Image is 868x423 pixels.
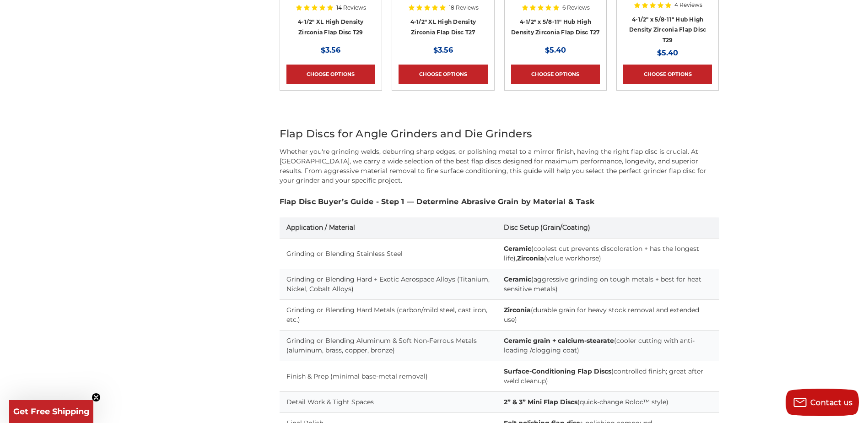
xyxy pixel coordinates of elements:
h3: Flap Disc Buyer’s Guide - Step 1 — Determine Abrasive Grain by Material & Task [280,196,719,207]
td: Grinding or Blending Hard + Exotic Aerospace Alloys (Titanium, Nickel, Cobalt Alloys) [280,269,497,300]
td: Grinding or Blending Aluminum & Soft Non-Ferrous Metals (aluminum, brass, copper, bronze) [280,331,497,361]
a: 4-1/2" x 5/8-11" Hub High Density Zirconia Flap Disc T27 [511,18,600,36]
th: Application / Material [280,217,497,239]
a: Choose Options [623,65,712,84]
span: $3.56 [321,46,340,54]
h2: Flap Discs for Angle Grinders and Die Grinders [280,126,719,142]
strong: Zirconia [504,306,531,314]
span: $5.40 [545,46,566,54]
p: Whether you're grinding welds, deburring sharp edges, or polishing metal to a mirror finish, havi... [280,147,719,185]
span: 18 Reviews [449,5,479,11]
a: Choose Options [286,65,375,84]
div: Get Free ShippingClose teaser [9,400,93,423]
td: Grinding or Blending Stainless Steel [280,239,497,269]
button: Contact us [786,389,859,416]
td: (cooler cutting with anti-loading /clogging coat) [497,331,719,361]
strong: Zirconia [517,254,544,262]
td: (quick-change Roloc™ style) [497,392,719,413]
td: (durable grain for heavy stock removal and extended use) [497,300,719,331]
strong: Ceramic [504,275,531,283]
td: Detail Work & Tight Spaces [280,392,497,413]
strong: Surface-Conditioning Flap Discs [504,367,611,375]
span: $5.40 [657,49,678,57]
a: Choose Options [399,65,487,84]
span: Contact us [810,398,853,407]
td: (aggressive grinding on tough metals + best for heat sensitive metals) [497,269,719,300]
td: Grinding or Blending Hard Metals (carbon/mild steel, cast iron, etc.) [280,300,497,331]
td: (controlled finish; great after weld cleanup) [497,361,719,392]
strong: Ceramic grain + calcium-stearate [504,336,614,345]
span: 6 Reviews [562,5,590,11]
strong: 2” & 3” Mini Flap Discs [504,398,577,406]
a: 4-1/2" XL High Density Zirconia Flap Disc T27 [410,18,476,36]
button: Close teaser [92,393,101,402]
a: Choose Options [511,65,600,84]
td: (coolest cut prevents discoloration + has the longest life), (value workhorse) [497,239,719,269]
td: Finish & Prep (minimal base-metal removal) [280,361,497,392]
strong: Ceramic [504,244,531,253]
span: 14 Reviews [336,5,366,11]
span: $3.56 [433,46,453,54]
th: Disc Setup (Grain/Coating) [497,217,719,239]
a: 4-1/2" x 5/8-11" Hub High Density Zirconia Flap Disc T29 [629,16,706,43]
span: Get Free Shipping [13,407,90,417]
a: 4-1/2" XL High Density Zirconia Flap Disc T29 [298,18,364,36]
